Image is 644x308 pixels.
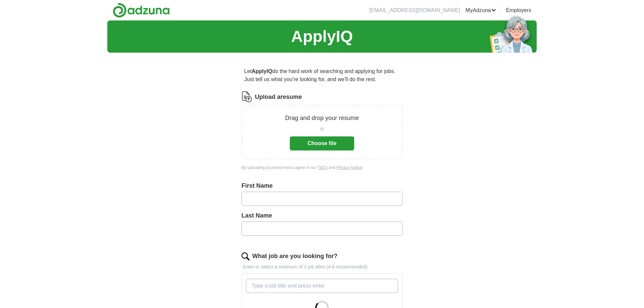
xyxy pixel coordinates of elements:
[336,165,362,170] a: Privacy Notice
[241,165,402,171] div: By uploading your resume you agree to our and .
[241,181,402,190] label: First Name
[252,252,337,261] label: What job are you looking for?
[255,93,302,102] label: Upload a resume
[241,91,252,102] img: CV Icon
[246,279,398,293] input: Type a job title and press enter
[291,24,353,49] h1: ApplyIQ
[466,6,496,14] a: MyAdzuna
[320,125,324,132] span: or
[369,6,460,14] li: [EMAIL_ADDRESS][DOMAIN_NAME]
[241,252,250,260] img: search.png
[241,263,402,270] p: Enter or select a minimum of 3 job titles (4-8 recommended)
[241,211,402,220] label: Last Name
[290,136,354,150] button: Choose file
[285,114,359,123] p: Drag and drop your resume
[241,65,402,86] p: Let do the hard work of searching and applying for jobs. Just tell us what you're looking for, an...
[113,3,170,18] img: Adzuna logo
[252,68,272,74] strong: ApplyIQ
[506,6,531,14] a: Employers
[318,165,328,170] a: T&Cs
